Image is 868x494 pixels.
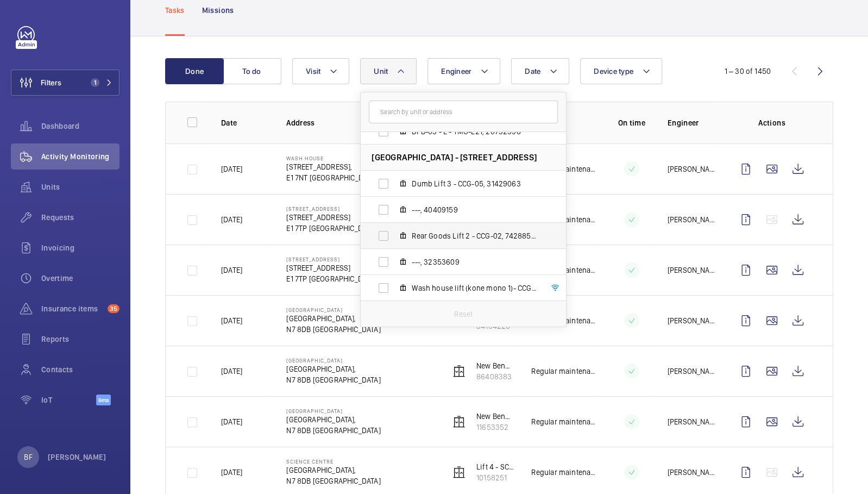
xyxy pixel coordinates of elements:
p: [GEOGRAPHIC_DATA] [286,408,380,414]
p: Engineer [668,117,715,128]
p: [GEOGRAPHIC_DATA], [286,414,380,425]
p: E1 7TP [GEOGRAPHIC_DATA] [286,223,376,234]
span: 35 [108,304,119,313]
p: [PERSON_NAME] [48,452,106,462]
span: [GEOGRAPHIC_DATA] - [STREET_ADDRESS] [372,152,537,163]
span: Wash house lift (kone mono 1)- CCG-L1, 14807444 [412,283,538,293]
p: E1 7TP [GEOGRAPHIC_DATA] [286,273,376,284]
img: elevator.svg [452,365,466,378]
span: Device type [594,67,633,76]
p: [GEOGRAPHIC_DATA] [286,307,380,313]
p: [STREET_ADDRESS] [286,262,376,273]
p: Missions [202,5,234,16]
p: [DATE] [221,265,242,276]
p: [DATE] [221,416,242,427]
p: [GEOGRAPHIC_DATA], [286,313,380,324]
p: New Benwell L/H - R - TMG-L14 [476,360,514,371]
span: Requests [41,212,119,223]
div: 1 – 30 of 1450 [724,66,771,77]
p: [DATE] [221,467,242,478]
span: Filters [41,77,61,88]
p: N7 8DB [GEOGRAPHIC_DATA] [286,476,380,486]
button: Device type [580,58,662,84]
span: Rear Goods Lift 2 - CCG-02, 74288532 [412,230,538,241]
p: E1 7NT [GEOGRAPHIC_DATA] [286,172,377,183]
p: [DATE] [221,315,242,326]
button: Date [511,58,569,84]
button: Engineer [427,58,500,84]
span: Unit [374,67,388,76]
span: ---, 40409159 [412,204,538,215]
p: [PERSON_NAME] [668,416,715,427]
p: Reset [454,309,473,320]
p: 86408383 [476,371,514,382]
button: Unit [360,58,417,84]
span: ---, 32353609 [412,257,538,267]
p: [STREET_ADDRESS] [286,256,376,262]
p: 11653352 [476,422,514,433]
span: 1 [91,78,99,87]
span: IoT [41,395,96,405]
p: [STREET_ADDRESS] [286,205,376,212]
img: elevator.svg [452,466,466,479]
p: Tasks [165,5,185,16]
button: To do [223,58,281,84]
span: Reports [41,334,119,345]
span: Dumb Lift 3 - CCG-05, 31429063 [412,178,538,189]
p: N7 8DB [GEOGRAPHIC_DATA] [286,374,380,385]
p: N7 8DB [GEOGRAPHIC_DATA] [286,324,380,335]
span: Visit [306,67,320,76]
button: Filters1 [11,70,119,96]
p: [PERSON_NAME] [668,214,715,225]
p: N7 8DB [GEOGRAPHIC_DATA] [286,425,380,436]
span: Date [525,67,540,76]
p: [STREET_ADDRESS] [286,212,376,223]
button: Done [165,58,224,84]
span: Beta [96,395,111,405]
p: [GEOGRAPHIC_DATA], [286,465,380,476]
span: Dashboard [41,121,119,132]
p: Date [221,117,269,128]
p: Actions [733,117,811,128]
p: [DATE] [221,214,242,225]
p: Regular maintenance [531,467,595,478]
p: [STREET_ADDRESS], [286,161,377,172]
button: Visit [292,58,349,84]
p: [DATE] [221,366,242,377]
p: Regular maintenance [531,416,595,427]
p: Wash House [286,155,377,161]
span: Units [41,182,119,192]
span: Overtime [41,273,119,284]
input: Search by unit or address [369,101,558,123]
span: Engineer [441,67,471,76]
p: Regular maintenance [531,366,595,377]
p: On time [613,117,650,128]
p: Lift 4 - SCG-L4 (Goods) [476,461,514,472]
p: [PERSON_NAME] [668,265,715,276]
span: Insurance items [41,303,103,314]
img: elevator.svg [452,415,466,428]
p: [PERSON_NAME] [668,366,715,377]
p: [GEOGRAPHIC_DATA] [286,357,380,364]
p: Address [286,117,432,128]
p: Science Centre [286,458,380,465]
span: Invoicing [41,242,119,253]
p: [PERSON_NAME] [668,315,715,326]
span: Contacts [41,364,119,375]
p: [DATE] [221,164,242,174]
p: 10158251 [476,472,514,483]
p: [PERSON_NAME] [668,164,715,174]
p: New Benwell R/H- S - TMG-L15 [476,411,514,422]
span: Activity Monitoring [41,151,119,162]
p: [PERSON_NAME] [668,467,715,478]
p: BF [24,452,32,462]
p: [GEOGRAPHIC_DATA], [286,364,380,374]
